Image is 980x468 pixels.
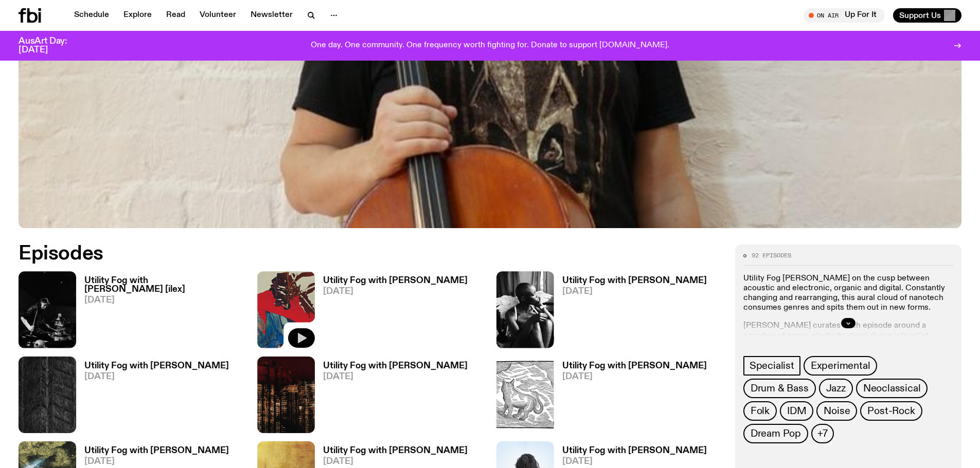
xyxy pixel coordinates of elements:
[257,357,315,433] img: Cover to (SAFETY HAZARD) مخاطر السلامة by electroneya, MARTINA and TNSXORDS
[863,383,921,394] span: Neoclassical
[824,405,850,417] span: Noise
[751,383,809,394] span: Drum & Bass
[816,401,857,421] a: Noise
[743,379,816,398] a: Drum & Bass
[19,245,643,263] h2: Episodes
[819,379,853,398] a: Jazz
[562,372,707,381] span: [DATE]
[867,405,915,417] span: Post-Rock
[811,424,834,443] button: +7
[743,401,777,421] a: Folk
[811,360,870,371] span: Experimental
[856,379,928,398] a: Neoclassical
[751,405,770,417] span: Folk
[68,8,115,23] a: Schedule
[893,8,961,23] button: Support Us
[780,401,813,421] a: IDM
[84,296,245,305] span: [DATE]
[160,8,191,23] a: Read
[750,360,794,371] span: Specialist
[19,357,76,433] img: Cover of Giuseppe Ielasi's album "an insistence on material vol.2"
[323,446,468,455] h3: Utility Fog with [PERSON_NAME]
[84,446,229,455] h3: Utility Fog with [PERSON_NAME]
[315,276,468,348] a: Utility Fog with [PERSON_NAME][DATE]
[84,457,229,466] span: [DATE]
[19,271,76,348] img: Image by Billy Zammit
[804,356,878,376] a: Experimental
[817,428,828,439] span: +7
[562,446,707,455] h3: Utility Fog with [PERSON_NAME]
[751,428,801,439] span: Dream Pop
[117,8,158,23] a: Explore
[193,8,242,23] a: Volunteer
[323,276,468,285] h3: Utility Fog with [PERSON_NAME]
[826,383,846,394] span: Jazz
[19,37,84,54] h3: AusArt Day: [DATE]
[804,8,885,23] button: On AirUp For It
[311,41,669,50] p: One day. One community. One frequency worth fighting for. Donate to support [DOMAIN_NAME].
[743,424,808,443] a: Dream Pop
[84,276,245,294] h3: Utility Fog with [PERSON_NAME] [ilex]
[84,372,229,381] span: [DATE]
[315,362,468,433] a: Utility Fog with [PERSON_NAME][DATE]
[787,405,806,417] span: IDM
[76,276,245,348] a: Utility Fog with [PERSON_NAME] [ilex][DATE]
[323,457,468,466] span: [DATE]
[752,253,791,258] span: 92 episodes
[323,287,468,296] span: [DATE]
[496,271,554,348] img: Cover of Ho99o9's album Tomorrow We Escape
[899,11,941,20] span: Support Us
[323,362,468,370] h3: Utility Fog with [PERSON_NAME]
[244,8,299,23] a: Newsletter
[257,271,315,348] img: Cover to Mikoo's album It Floats
[860,401,922,421] a: Post-Rock
[562,287,707,296] span: [DATE]
[554,276,707,348] a: Utility Fog with [PERSON_NAME][DATE]
[496,357,554,433] img: Cover for Kansai Bruises by Valentina Magaletti & YPY
[84,362,229,370] h3: Utility Fog with [PERSON_NAME]
[323,372,468,381] span: [DATE]
[562,457,707,466] span: [DATE]
[743,356,800,376] a: Specialist
[562,362,707,370] h3: Utility Fog with [PERSON_NAME]
[76,362,229,433] a: Utility Fog with [PERSON_NAME][DATE]
[743,274,953,313] p: Utility Fog [PERSON_NAME] on the cusp between acoustic and electronic, organic and digital. Const...
[554,362,707,433] a: Utility Fog with [PERSON_NAME][DATE]
[562,276,707,285] h3: Utility Fog with [PERSON_NAME]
